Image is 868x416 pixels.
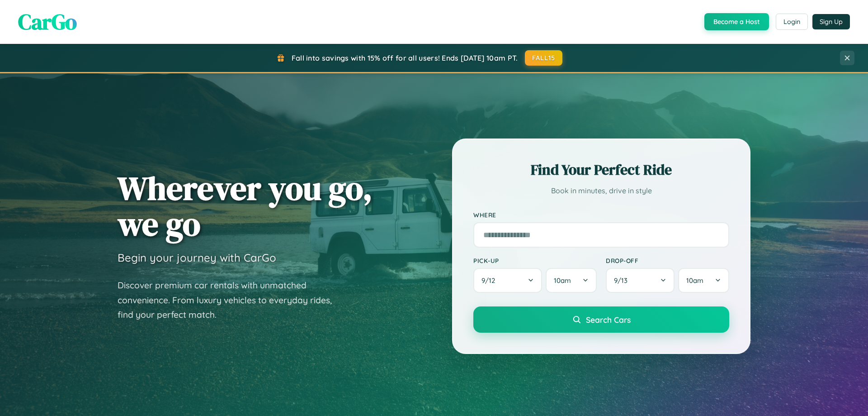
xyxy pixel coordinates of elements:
[586,315,631,325] span: Search Cars
[473,211,729,219] label: Where
[678,268,729,293] button: 10am
[704,13,769,30] button: Become a Host
[473,306,729,333] button: Search Cars
[606,268,675,293] button: 9/13
[614,276,632,285] span: 9 / 13
[554,276,571,285] span: 10am
[686,276,703,285] span: 10am
[118,251,276,264] h3: Begin your journey with CarGo
[606,257,729,264] label: Drop-off
[473,268,542,293] button: 9/12
[473,160,729,180] h2: Find Your Perfect Ride
[118,278,344,322] p: Discover premium car rentals with unmatched convenience. From luxury vehicles to everyday rides, ...
[546,268,597,293] button: 10am
[292,53,518,62] span: Fall into savings with 15% off for all users! Ends [DATE] 10am PT.
[473,257,597,264] label: Pick-up
[118,170,373,242] h1: Wherever you go, we go
[812,14,850,29] button: Sign Up
[525,50,563,66] button: FALL15
[776,14,808,30] button: Login
[481,276,500,285] span: 9 / 12
[18,7,77,37] span: CarGo
[473,184,729,197] p: Book in minutes, drive in style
